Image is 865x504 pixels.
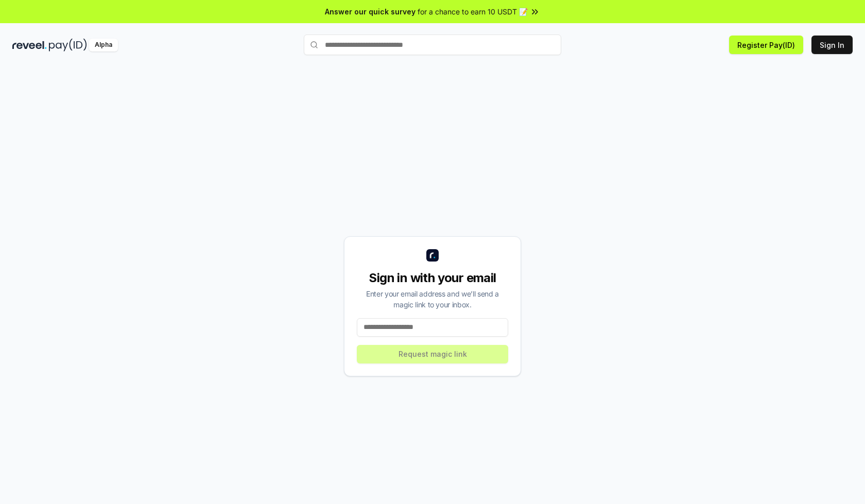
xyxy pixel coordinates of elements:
button: Sign In [811,36,853,54]
img: reveel_dark [12,39,47,51]
img: pay_id [49,39,87,51]
div: Enter your email address and we’ll send a magic link to your inbox. [357,288,508,310]
span: for a chance to earn 10 USDT 📝 [418,6,528,17]
button: Register Pay(ID) [729,36,803,54]
img: logo_small [426,249,439,262]
span: Answer our quick survey [325,6,416,17]
div: Alpha [89,39,118,51]
div: Sign in with your email [357,270,508,286]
